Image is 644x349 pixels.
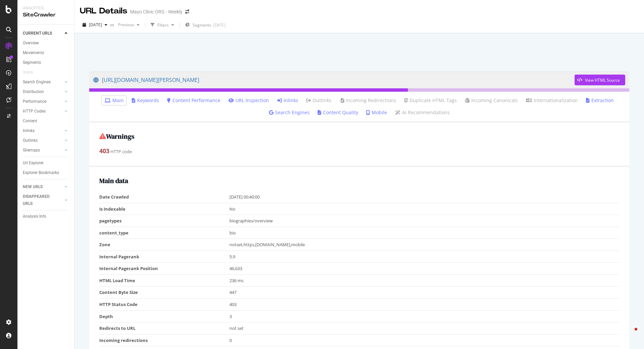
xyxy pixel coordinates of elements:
td: pagetypes [99,215,229,227]
div: arrow-right-arrow-left [185,9,189,14]
td: bio [229,227,620,239]
div: Segments [23,59,41,66]
h2: Warnings [99,133,619,140]
span: Segments [193,22,211,28]
div: Content [23,118,37,125]
div: Search Engines [23,79,51,86]
div: SiteCrawler [23,11,69,19]
a: [URL][DOMAIN_NAME][PERSON_NAME] [93,72,575,88]
a: CURRENT URLS [23,30,63,37]
td: Internal Pagerank Position [99,263,229,275]
td: 447 [229,287,620,299]
a: Main [105,97,124,104]
a: AI Recommendations [395,109,450,116]
a: NEW URLS [23,183,63,190]
div: Outlinks [23,137,38,144]
button: Previous [115,19,142,30]
td: HTML Load Time [99,274,229,287]
a: Overview [23,40,69,47]
div: [DATE] [213,22,225,28]
span: Previous [115,22,134,28]
div: Sitemaps [23,147,40,154]
div: CURRENT URLS [23,30,52,37]
div: URL Details [80,5,127,17]
div: Overview [23,40,39,47]
a: Performance [23,98,63,105]
div: Mayo Clinic ORG - Weekly [130,8,182,15]
span: vs [110,22,115,28]
a: Analysis Info [23,213,69,220]
a: Explorer Bookmarks [23,169,69,176]
div: HTTP Codes [23,108,46,115]
div: Inlinks [23,127,35,134]
td: 0 [229,334,620,346]
td: 3 [229,310,620,322]
h2: Main data [99,177,619,184]
a: Extraction [586,97,614,104]
a: Duplicate HTML Tags [404,97,457,104]
a: Movements [23,49,69,56]
div: Explorer Bookmarks [23,169,59,176]
div: Filters [157,22,169,28]
a: URL Inspection [228,97,269,104]
a: Incoming Redirections [339,97,396,104]
a: Inlinks [277,97,298,104]
td: [DATE] 00:40:00 [229,191,620,203]
span: 2025 Aug. 20th [89,22,102,28]
td: Redirects to URL [99,322,229,335]
div: Performance [23,98,46,105]
div: Url Explorer [23,160,44,167]
td: Date Crawled [99,191,229,203]
a: Incoming Canonicals [465,97,518,104]
div: Movements [23,49,44,56]
div: DISAPPEARED URLS [23,193,57,207]
a: Distribution [23,88,63,95]
button: Filters [148,19,177,30]
a: Content [23,118,69,125]
a: DISAPPEARED URLS [23,193,63,207]
td: biographies/overview [229,215,620,227]
a: Outlinks [306,97,331,104]
a: Inlinks [23,127,63,134]
a: Url Explorer [23,160,69,167]
td: Is Indexable [99,203,229,215]
iframe: Intercom live chat [621,326,637,342]
div: Analytics [23,5,69,11]
div: Distribution [23,88,44,95]
div: View HTML Source [585,77,620,83]
td: Content Byte Size [99,287,229,299]
td: 5.9 [229,251,620,263]
a: HTTP Codes [23,108,63,115]
div: Analysis Info [23,213,46,220]
td: Incoming redirections [99,334,229,346]
a: Search Engines [269,109,310,116]
a: Content Quality [318,109,358,116]
td: notset,https,[DOMAIN_NAME],mobile [229,239,620,251]
td: No [229,203,620,215]
button: [DATE] [80,19,110,30]
div: NEW URLS [23,183,43,190]
a: Content Performance [167,97,220,104]
a: Visits [23,69,40,76]
a: Mobile [366,109,387,116]
td: 46,633 [229,263,620,275]
a: Outlinks [23,137,63,144]
div: Visits [23,69,33,76]
a: Search Engines [23,79,63,86]
a: Sitemaps [23,147,63,154]
td: content_type [99,227,229,239]
a: Segments [23,59,69,66]
td: 403 [229,299,620,311]
strong: 403 [99,147,109,155]
td: 236 ms [229,274,620,287]
td: Zone [99,239,229,251]
a: Internationalization [526,97,578,104]
a: Keywords [132,97,159,104]
button: View HTML Source [575,75,625,85]
button: Segments[DATE] [182,19,228,30]
td: Depth [99,310,229,322]
td: Internal Pagerank [99,251,229,263]
div: HTTP code [99,147,619,156]
td: HTTP Status Code [99,299,229,311]
div: not set [229,325,616,332]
